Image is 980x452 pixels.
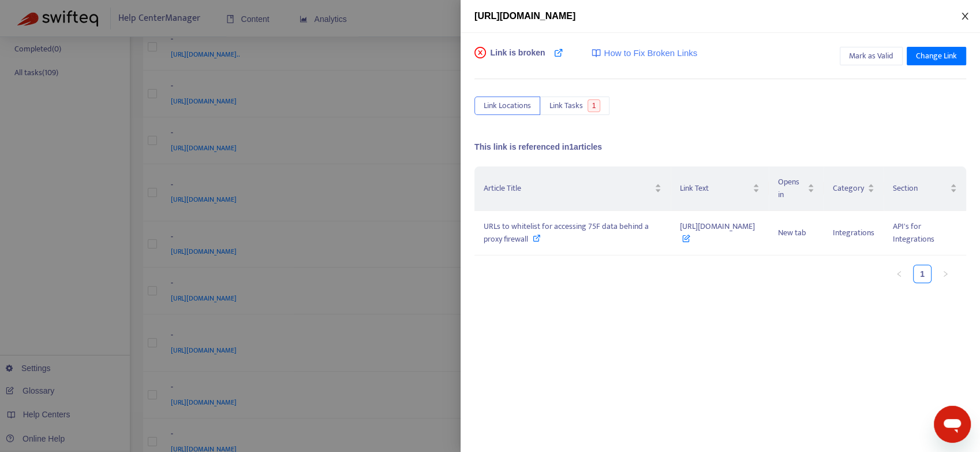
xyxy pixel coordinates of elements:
span: Link Locations [484,99,531,112]
span: New tab [778,226,806,239]
iframe: Button to launch messaging window [934,406,971,443]
span: [URL][DOMAIN_NAME] [474,11,575,21]
li: Previous Page [890,265,908,283]
span: [URL][DOMAIN_NAME] [680,220,755,246]
span: API's for Integrations [893,220,934,246]
span: This link is referenced in 1 articles [474,142,602,151]
th: Section [884,166,966,211]
span: Integrations [833,226,874,239]
span: Opens in [778,176,805,201]
button: Mark as Valid [840,47,903,65]
span: Link Tasks [549,99,583,112]
button: Change Link [907,47,966,65]
span: 1 [588,99,601,112]
span: How to Fix Broken Links [604,47,697,60]
span: Link is broken [491,47,545,70]
th: Article Title [474,166,671,211]
button: right [936,265,955,283]
span: Change Link [916,50,957,62]
a: How to Fix Broken Links [592,47,697,60]
th: Category [824,166,884,211]
span: Link Text [680,182,750,195]
span: Mark as Valid [849,50,893,62]
span: Category [833,182,865,195]
th: Link Text [671,166,769,211]
button: Link Locations [474,97,540,115]
button: Close [957,11,973,22]
button: left [890,265,908,283]
span: Section [893,182,948,195]
button: Link Tasks1 [540,97,609,115]
span: right [942,271,949,277]
li: Next Page [936,265,955,283]
span: URLs to whitelist for accessing 75F data behind a proxy firewall [484,220,649,246]
span: left [896,271,903,277]
span: close [960,12,970,21]
span: Article Title [484,182,652,195]
img: image-link [592,49,601,58]
span: close-circle [474,47,486,58]
th: Opens in [769,166,824,211]
a: 1 [914,265,931,283]
li: 1 [913,265,932,283]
